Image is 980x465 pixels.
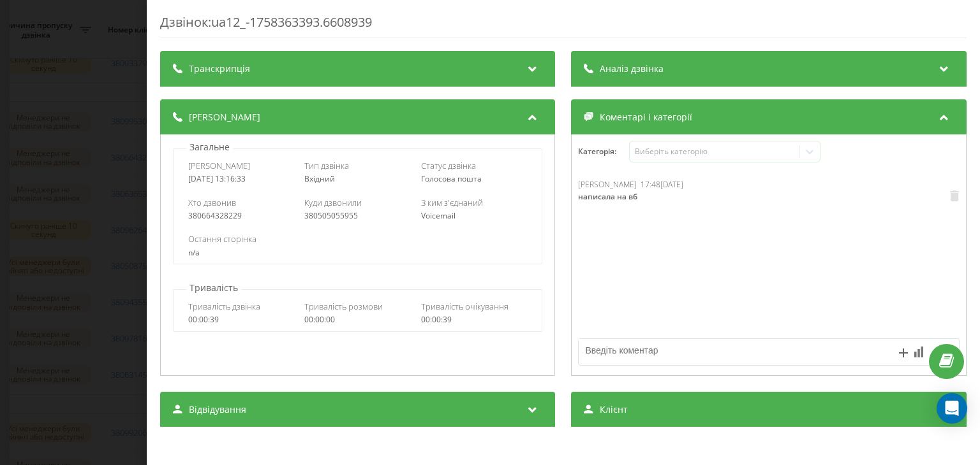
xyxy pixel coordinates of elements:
span: Голосова пошта [421,173,482,184]
div: 00:00:00 [305,315,412,324]
span: [PERSON_NAME] [189,111,260,124]
div: 17:48[DATE] [641,180,684,189]
span: [PERSON_NAME] [188,160,250,171]
span: Клієнт [600,403,628,416]
span: З ким з'єднаний [421,197,483,208]
div: 00:00:39 [421,315,528,324]
span: Коментарі і категорії [600,111,693,124]
span: Аналіз дзвінка [600,62,664,75]
div: Voicemail [421,211,528,220]
span: Тип дзвінка [305,160,350,171]
div: 00:00:39 [188,315,295,324]
span: [PERSON_NAME] [579,179,637,190]
span: Тривалість дзвінка [188,301,260,312]
p: Тривалість [186,282,241,294]
span: Куди дзвонили [305,197,362,208]
div: написала на вб [579,192,663,202]
span: Відвідування [189,403,246,416]
span: Вхідний [305,173,336,184]
span: Тривалість очікування [421,301,509,312]
h4: Категорія : [579,147,630,156]
span: Транскрипція [189,62,250,75]
div: 380664328229 [188,211,295,220]
span: Статус дзвінка [421,160,476,171]
span: Хто дзвонив [188,197,236,208]
span: Остання сторінка [188,233,256,245]
span: Тривалість розмови [305,301,383,312]
div: [DATE] 13:16:33 [188,175,295,183]
div: 380505055955 [305,211,412,220]
p: Загальне [186,141,233,154]
div: Дзвінок : ua12_-1758363393.6608939 [160,13,967,38]
div: Open Intercom Messenger [937,393,967,424]
div: n/a [188,248,527,257]
div: Виберіть категорію [635,147,794,157]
